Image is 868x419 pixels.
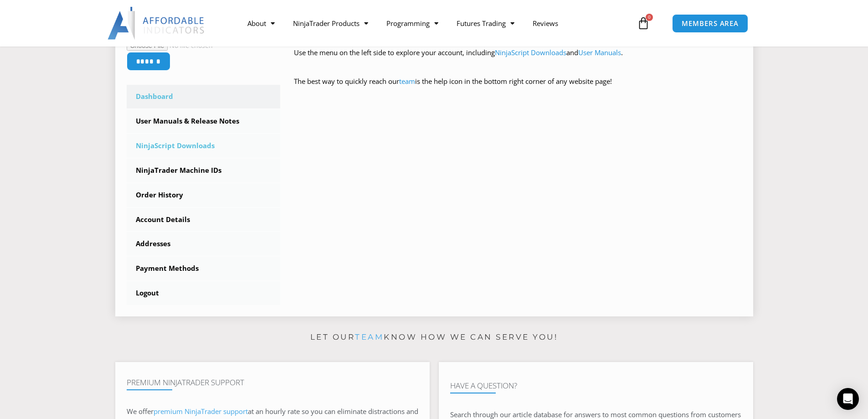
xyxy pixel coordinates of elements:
a: team [399,77,415,86]
a: User Manuals & Release Notes [127,109,281,133]
span: 0 [646,14,653,21]
a: Futures Trading [447,13,524,34]
p: Let our know how we can serve you! [115,330,753,345]
a: Account Details [127,208,281,232]
a: Dashboard [127,85,281,109]
a: team [355,332,384,341]
nav: Account pages [127,85,281,305]
p: Use the menu on the left side to explore your account, including and . [294,47,742,72]
a: premium NinjaTrader support [154,407,248,416]
a: NinjaTrader Products [284,13,377,34]
a: Logout [127,281,281,305]
a: NinjaScript Downloads [127,134,281,158]
a: NinjaTrader Machine IDs [127,159,281,182]
h4: Premium NinjaTrader Support [127,378,418,387]
a: MEMBERS AREA [672,14,748,33]
a: Addresses [127,232,281,256]
a: About [238,13,284,34]
span: MEMBERS AREA [682,20,739,27]
a: 0 [623,10,663,36]
a: Programming [377,13,447,34]
span: We offer [127,407,154,416]
h4: Have A Question? [450,381,742,390]
a: Reviews [524,13,567,34]
a: Order History [127,183,281,207]
div: Open Intercom Messenger [837,388,859,410]
img: LogoAI | Affordable Indicators – NinjaTrader [108,7,205,40]
nav: Menu [238,13,635,34]
a: NinjaScript Downloads [495,48,566,57]
p: The best way to quickly reach our is the help icon in the bottom right corner of any website page! [294,75,742,101]
a: User Manuals [578,48,621,57]
a: Payment Methods [127,257,281,280]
